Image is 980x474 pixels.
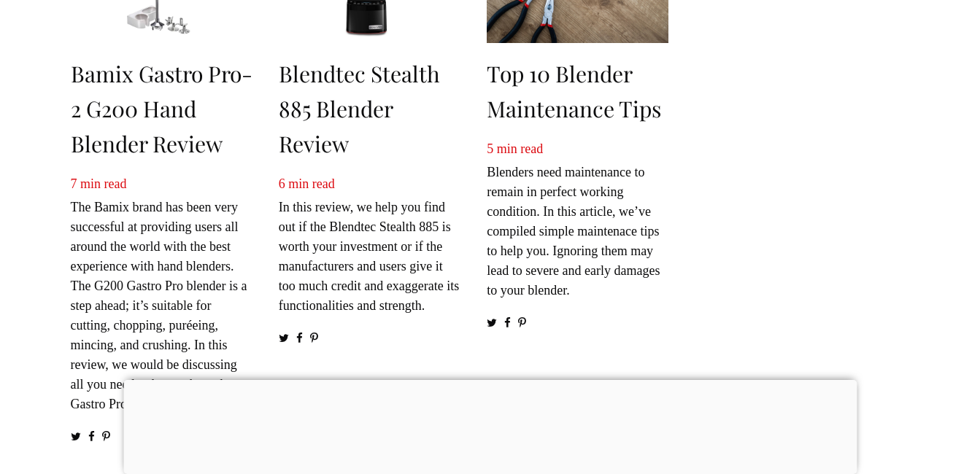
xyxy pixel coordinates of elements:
span: min read [288,176,334,191]
iframe: Advertisement [123,380,857,470]
span: 5 [487,141,493,156]
span: 6 [279,176,285,191]
p: Blenders need maintenance to remain in perfect working condition. In this article, we’ve compiled... [487,139,668,300]
span: 7 [71,176,77,191]
a: Blendtec Stealth 885 Blender Review [279,59,440,158]
a: Top 10 Blender Maintenance Tips [487,59,661,123]
iframe: Advertisement [709,22,906,459]
span: min read [497,141,543,156]
a: Bamix Gastro Pro-2 G200 Hand Blender Review [71,59,252,158]
p: The Bamix brand has been very successful at providing users all around the world with the best ex... [71,174,252,414]
span: min read [80,176,126,191]
p: In this review, we help you find out if the Blendtec Stealth 885 is worth your investment or if t... [279,174,460,316]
